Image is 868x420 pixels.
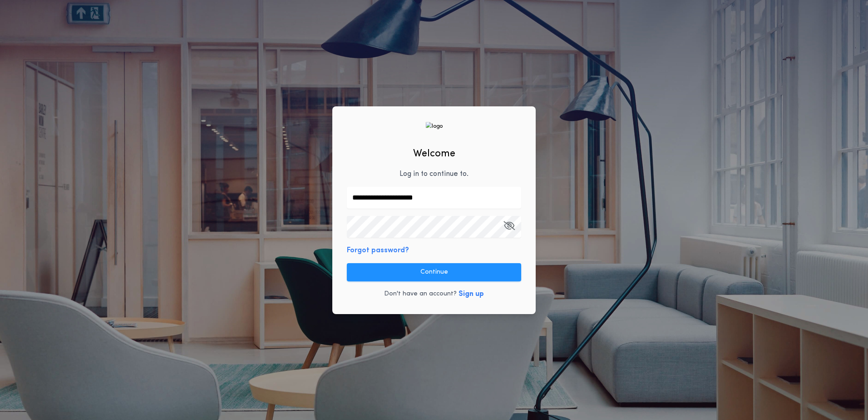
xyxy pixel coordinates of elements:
[459,289,484,300] button: Sign up
[425,122,443,130] img: logo
[399,169,469,180] p: Log in to continue to .
[347,263,521,281] button: Continue
[347,245,409,256] button: Forgot password?
[413,146,455,161] h2: Welcome
[384,290,457,299] p: Don't have an account?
